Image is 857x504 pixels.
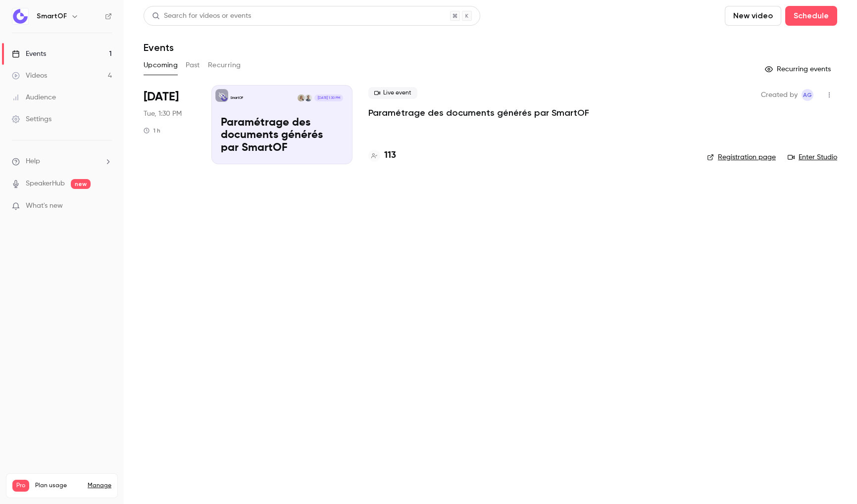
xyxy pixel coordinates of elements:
div: Settings [12,114,51,124]
span: [DATE] [144,89,179,105]
img: Barnabé Chauvin [305,94,312,101]
li: help-dropdown-opener [12,156,112,167]
span: AG [803,89,812,101]
div: Events [12,49,46,59]
div: Sep 30 Tue, 1:30 PM (Europe/Paris) [144,85,196,164]
button: Past [186,57,200,73]
a: Enter Studio [788,152,837,162]
a: SpeakerHub [26,179,65,189]
p: SmartOF [230,95,243,100]
a: Paramétrage des documents générés par SmartOF [368,107,589,119]
button: New video [725,6,781,26]
img: Anaïs Granger [298,94,304,101]
h1: Events [144,42,174,53]
div: Audience [12,92,56,102]
div: Search for videos or events [152,11,251,21]
div: Videos [12,71,47,81]
button: Recurring events [760,61,837,77]
h6: SmartOF [37,11,67,21]
button: Recurring [208,57,241,73]
a: Manage [88,482,111,490]
img: SmartOF [12,8,28,24]
span: Created by [761,89,798,101]
a: Registration page [707,152,776,162]
span: Tue, 1:30 PM [144,109,182,119]
span: What's new [26,201,63,211]
span: Plan usage [35,482,82,490]
h4: 113 [384,149,396,162]
span: new [71,179,91,189]
span: Help [26,156,40,167]
span: [DATE] 1:30 PM [314,94,343,101]
p: Paramétrage des documents générés par SmartOF [221,117,343,155]
iframe: Noticeable Trigger [100,202,112,211]
span: Live event [368,87,417,99]
div: 1 h [144,127,160,135]
button: Upcoming [144,57,178,73]
span: Pro [12,480,29,492]
a: 113 [368,149,396,162]
a: Paramétrage des documents générés par SmartOFSmartOFBarnabé ChauvinAnaïs Granger[DATE] 1:30 PMPar... [211,85,353,164]
button: Schedule [785,6,837,26]
span: Anais Granger [802,89,813,101]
